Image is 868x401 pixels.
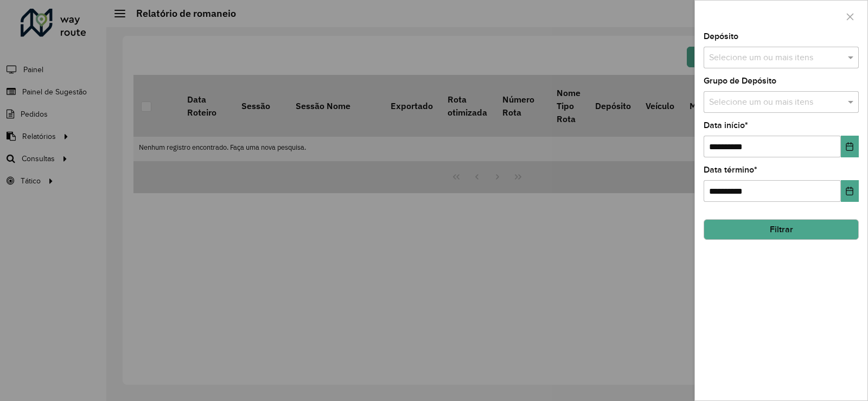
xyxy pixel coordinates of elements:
label: Data início [704,119,748,132]
label: Data término [704,163,757,176]
label: Grupo de Depósito [704,74,776,87]
button: Choose Date [841,136,859,157]
button: Choose Date [841,180,859,202]
label: Depósito [704,30,738,43]
button: Filtrar [704,219,859,240]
